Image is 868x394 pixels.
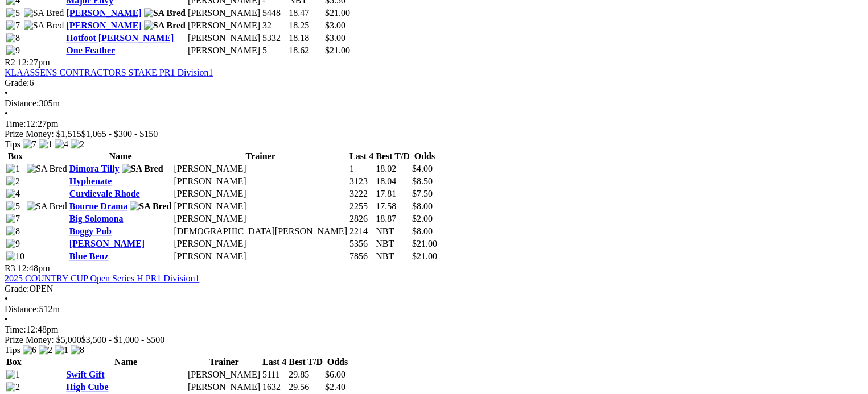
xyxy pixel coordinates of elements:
[6,370,20,380] img: 1
[349,213,374,225] td: 2826
[288,356,323,368] th: Best T/D
[262,45,287,56] td: 5
[349,251,374,262] td: 7856
[349,226,374,237] td: 2214
[412,226,433,236] span: $8.00
[6,45,20,56] img: 9
[66,382,108,392] a: High Cube
[5,304,39,314] span: Distance:
[5,57,15,67] span: R2
[5,78,30,88] span: Grade:
[288,7,323,19] td: 18.47
[5,78,863,88] div: 6
[173,176,348,187] td: [PERSON_NAME]
[27,164,67,174] img: SA Bred
[5,335,863,345] div: Prize Money: $5,000
[144,8,186,18] img: SA Bred
[55,345,68,355] img: 1
[6,251,24,262] img: 10
[5,119,26,128] span: Time:
[39,139,52,150] img: 1
[325,20,345,30] span: $3.00
[187,369,261,380] td: [PERSON_NAME]
[5,98,39,108] span: Distance:
[173,188,348,200] td: [PERSON_NAME]
[412,251,437,261] span: $21.00
[24,8,64,18] img: SA Bred
[375,251,410,262] td: NBT
[349,201,374,212] td: 2255
[69,239,145,248] a: [PERSON_NAME]
[173,251,348,262] td: [PERSON_NAME]
[69,189,140,198] a: Curdievale Rhode
[412,214,433,223] span: $2.00
[81,335,165,345] span: $3,500 - $1,000 - $500
[65,356,186,368] th: Name
[5,139,20,149] span: Tips
[325,382,345,392] span: $2.40
[262,20,287,31] td: 32
[288,32,323,44] td: 18.18
[412,201,433,211] span: $8.00
[325,45,350,55] span: $21.00
[130,201,171,211] img: SA Bred
[349,151,374,162] th: Last 4
[6,189,20,199] img: 4
[5,345,20,355] span: Tips
[6,176,20,186] img: 2
[412,239,437,248] span: $21.00
[6,201,20,211] img: 5
[262,7,287,19] td: 5448
[412,151,438,162] th: Odds
[18,57,50,67] span: 12:27pm
[6,239,20,249] img: 9
[144,20,186,31] img: SA Bred
[66,45,115,55] a: One Feather
[325,8,350,18] span: $21.00
[375,238,410,250] td: NBT
[6,226,20,237] img: 8
[5,304,863,314] div: 512m
[375,176,410,187] td: 18.04
[288,369,323,380] td: 29.85
[288,381,323,393] td: 29.56
[262,356,287,368] th: Last 4
[23,139,36,150] img: 7
[262,369,287,380] td: 5111
[66,20,141,30] a: [PERSON_NAME]
[39,345,52,355] img: 2
[6,357,22,367] span: Box
[5,325,863,335] div: 12:48pm
[71,139,84,150] img: 2
[69,201,128,211] a: Bourne Drama
[5,88,8,98] span: •
[6,382,20,392] img: 2
[187,45,261,56] td: [PERSON_NAME]
[412,189,433,198] span: $7.50
[187,356,261,368] th: Trainer
[6,8,20,18] img: 5
[122,164,163,174] img: SA Bred
[187,7,261,19] td: [PERSON_NAME]
[262,381,287,393] td: 1632
[324,356,351,368] th: Odds
[375,201,410,212] td: 17.58
[173,163,348,175] td: [PERSON_NAME]
[412,164,433,173] span: $4.00
[5,119,863,129] div: 12:27pm
[349,238,374,250] td: 5356
[349,163,374,175] td: 1
[288,45,323,56] td: 18.62
[71,345,84,355] img: 8
[69,214,124,223] a: Big Solomona
[66,8,141,18] a: [PERSON_NAME]
[288,20,323,31] td: 18.25
[69,176,112,186] a: Hyphenate
[375,151,410,162] th: Best T/D
[173,151,348,162] th: Trainer
[66,33,174,43] a: Hotfoot [PERSON_NAME]
[173,226,348,237] td: [DEMOGRAPHIC_DATA][PERSON_NAME]
[27,201,67,211] img: SA Bred
[173,201,348,212] td: [PERSON_NAME]
[5,109,8,118] span: •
